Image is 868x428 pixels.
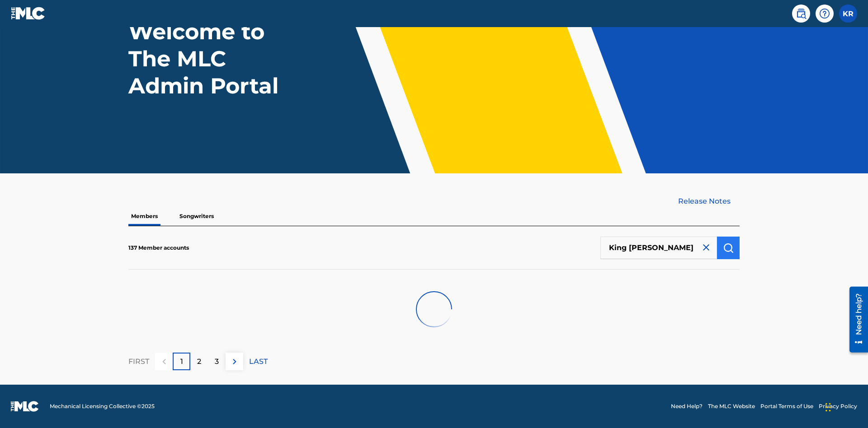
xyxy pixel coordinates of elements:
[826,394,831,421] div: Drag
[11,401,39,412] img: logo
[792,5,810,23] a: Public Search
[50,402,155,410] span: Mechanical Licensing Collective © 2025
[796,8,807,19] img: search
[180,356,183,367] p: 1
[229,356,240,367] img: right
[843,283,868,357] iframe: Resource Center
[177,207,217,226] p: Songwriters
[816,5,834,23] div: Help
[128,207,160,226] p: Members
[723,242,734,253] img: Search Works
[701,242,712,253] img: close
[11,7,46,20] img: MLC Logo
[839,5,857,23] div: User Menu
[823,385,868,428] iframe: Chat Widget
[819,402,857,410] a: Privacy Policy
[708,402,755,410] a: The MLC Website
[215,356,219,367] p: 3
[249,356,268,367] p: LAST
[197,356,201,367] p: 2
[128,244,189,252] p: 137 Member accounts
[600,237,717,259] input: Search Members
[128,356,149,367] p: FIRST
[760,402,813,410] a: Portal Terms of Use
[671,402,703,410] a: Need Help?
[678,196,740,207] a: Release Notes
[819,8,830,19] img: help
[413,288,454,330] img: preloader
[128,18,297,99] h1: Welcome to The MLC Admin Portal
